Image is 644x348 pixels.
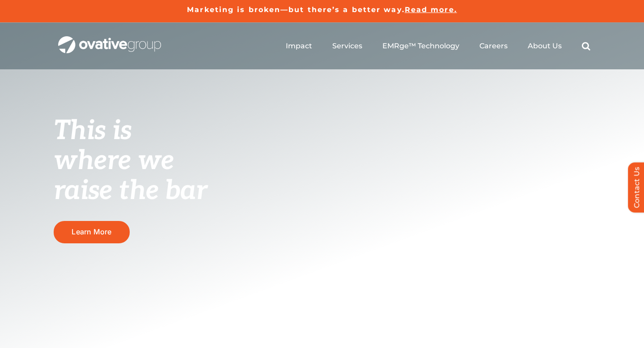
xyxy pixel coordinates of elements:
span: This is [54,115,131,147]
nav: Menu [286,32,590,60]
a: Services [332,42,362,51]
a: Marketing is broken—but there’s a better way. [187,5,405,14]
a: About Us [528,42,562,51]
a: Careers [479,42,508,51]
span: Learn More [72,227,111,236]
a: Learn More [54,221,130,243]
a: Search [582,42,590,51]
a: EMRge™ Technology [382,42,459,51]
a: Read more. [405,5,457,14]
a: Impact [286,42,312,51]
a: OG_Full_horizontal_WHT [58,35,161,44]
span: where we raise the bar [54,145,207,207]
